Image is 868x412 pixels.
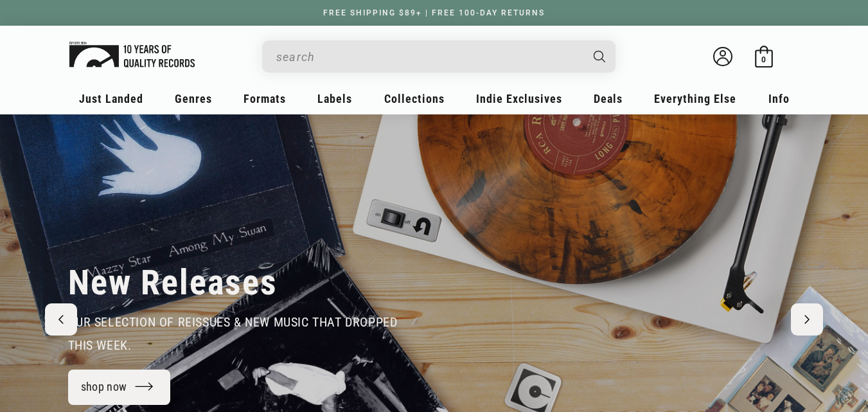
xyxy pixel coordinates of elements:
span: Info [768,92,790,105]
span: Formats [244,92,286,105]
div: Search [262,40,616,73]
span: Genres [175,92,212,105]
span: Deals [594,92,623,105]
a: shop now [68,370,171,405]
button: Search [582,40,617,73]
img: Hover Logo [69,42,195,67]
a: FREE SHIPPING $89+ | FREE 100-DAY RETURNS [310,8,558,17]
h2: New Releases [68,262,278,304]
span: Labels [317,92,352,105]
span: Everything Else [654,92,736,105]
span: 0 [761,55,766,64]
span: Indie Exclusives [476,92,562,105]
span: Just Landed [79,92,143,105]
span: our selection of reissues & new music that dropped this week. [68,314,398,353]
input: When autocomplete results are available use up and down arrows to review and enter to select [276,44,581,70]
span: Collections [384,92,445,105]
